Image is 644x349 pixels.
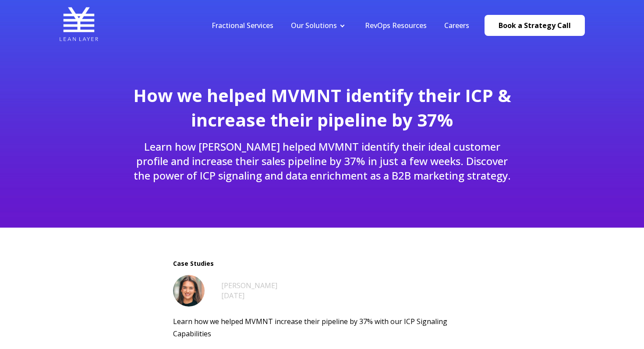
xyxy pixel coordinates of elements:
a: Book a Strategy Call [485,15,585,36]
span: Case Studies [173,259,471,268]
a: Careers [444,21,469,30]
div: Navigation Menu [203,21,478,30]
span: How we helped MVMNT identify their ICP & increase their pipeline by 37% [133,83,511,132]
p: Learn how [PERSON_NAME] helped MVMNT identify their ideal customer profile and increase their sal... [129,139,515,183]
div: [DATE] [221,291,277,300]
p: Learn how we helped MVMNT increase their pipeline by 37% with our ICP Signaling Capabilities [173,315,471,340]
a: Fractional Services [212,21,273,30]
a: RevOps Resources [365,21,427,30]
a: Our Solutions [291,21,337,30]
a: [PERSON_NAME] [221,281,277,290]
